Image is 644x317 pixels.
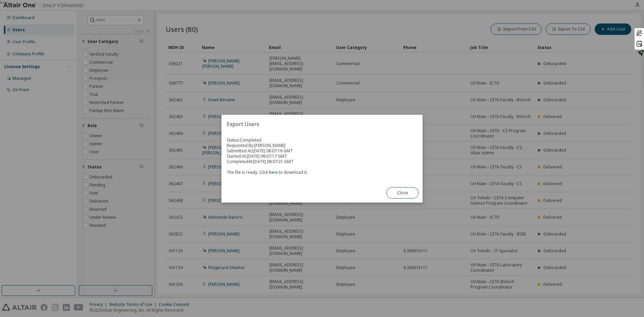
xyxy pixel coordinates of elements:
button: Close [386,187,419,199]
div: Status: Completed Requested By: [PERSON_NAME] Started At: [DATE] 08:07:17 GMT Completed At: [DATE... [227,138,417,175]
div: Submitted At: [DATE] 08:07:16 GMT [227,148,417,154]
a: here [269,169,278,175]
div: The file is ready. Click to download it. [227,164,417,175]
h2: Export Users [221,115,423,134]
